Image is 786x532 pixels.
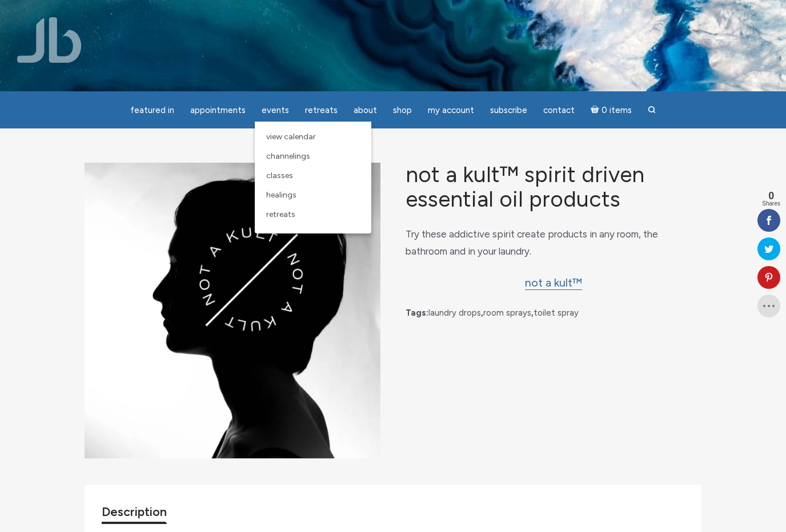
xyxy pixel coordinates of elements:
a: Retreats [260,205,366,224]
a: toilet spray [534,308,579,318]
a: Channelings [260,147,366,166]
span: Subscribe [490,105,527,115]
span: My Account [428,105,474,115]
img: not a kult™ spirit driven essential oil products [85,163,380,458]
span: Shares [762,201,780,207]
span: Channelings [266,151,310,161]
span: About [354,105,377,115]
a: Description [102,502,167,522]
span: featured in [130,105,174,115]
a: featured in [123,99,181,122]
a: laundry drops [428,308,481,318]
i: Cart [591,105,601,115]
a: Retreats [298,99,344,122]
h1: not a kult™ spirit driven essential oil products [406,163,701,212]
span: Healings [266,190,296,200]
a: Events [255,99,296,122]
a: Classes [260,166,366,186]
a: Subscribe [483,99,534,122]
a: not a kult™ [525,276,582,290]
span: 0 [762,191,780,201]
span: Appointments [190,105,246,115]
a: Appointments [183,99,252,122]
span: Events [262,105,289,115]
span: 0 items [601,106,632,115]
span: Retreats [266,209,295,219]
p: Try these addictive spirit create products in any room, the bathroom and in your laundry. [406,225,701,260]
a: My Account [421,99,481,122]
a: Healings [260,186,366,205]
span: Tags: , , [406,306,701,320]
span: View Calendar [266,132,316,142]
span: Classes [266,171,293,180]
span: Retreats [305,105,338,115]
a: About [347,99,384,122]
span: Shop [393,105,412,115]
a: room sprays [483,308,531,318]
span: Contact [543,105,575,115]
a: Cart0 items [584,98,639,122]
img: Jamie Butler. The Everyday Medium [17,17,82,63]
a: Contact [536,99,582,122]
a: Shop [386,99,419,122]
a: View Calendar [260,127,366,147]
